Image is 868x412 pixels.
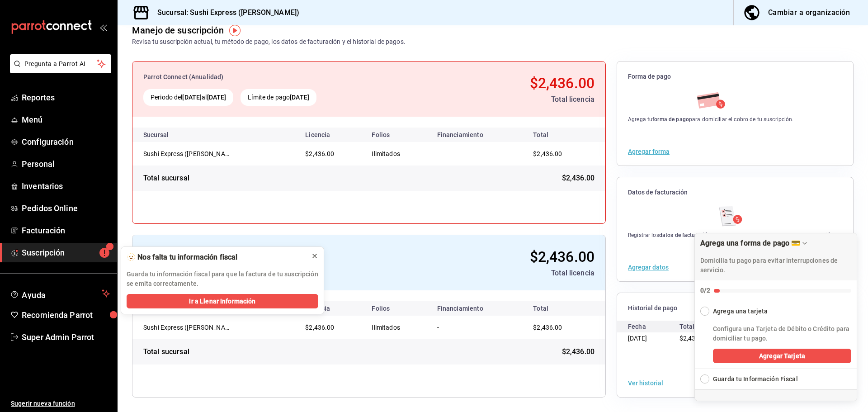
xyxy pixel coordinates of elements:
[298,301,364,316] th: Licencia
[305,150,334,157] span: $2,436.00
[628,231,835,239] div: Registrar los para poder generar las facturas de tu suscripción.
[143,149,234,158] div: Sushi Express ([PERSON_NAME])
[127,294,318,308] button: Ir a Llenar Información
[143,346,189,357] div: Total sucursal
[530,248,594,265] span: $2,436.00
[22,180,110,192] span: Inventarios
[241,89,316,106] div: Límite de pago
[132,37,406,47] div: Revisa tu suscripción actual, tu método de pago, los datos de facturación y el historial de pagos.
[143,323,234,332] div: Sushi Express ([PERSON_NAME])
[22,331,110,343] span: Super Admin Parrot
[522,128,605,142] th: Total
[700,239,800,247] div: Agrega una forma de pago 💳
[305,324,334,331] span: $2,436.00
[364,316,429,339] td: Ilimitados
[143,149,234,158] div: Sushi Express (Linda Vista)
[364,142,429,166] td: Ilimitados
[533,324,562,331] span: $2,436.00
[10,54,111,73] button: Pregunta a Parrot AI
[22,91,110,104] span: Reportes
[759,351,805,361] span: Agregar Tarjeta
[364,301,429,316] th: Folios
[695,233,857,301] button: Collapse Checklist
[132,24,224,37] div: Manejo de suscripción
[427,94,594,105] div: Total licencia
[628,72,842,81] span: Forma de pago
[679,321,731,332] div: Total
[695,301,857,316] button: Collapse Checklist
[679,335,708,342] span: $2,436.00
[562,173,594,184] span: $2,436.00
[127,270,318,289] p: Guarda tu información fiscal para que la factura de tu suscripción se emita correctamente.
[713,307,768,316] div: Agrega una tarjeta
[22,309,110,321] span: Recomienda Parrot
[229,25,241,36] img: Tooltip marker
[628,188,842,197] span: Datos de facturación
[143,323,234,332] div: Sushi Express (Linda Vista)
[143,246,420,256] div: Parrot Connect (Anualidad)
[562,346,594,357] span: $2,436.00
[22,136,110,148] span: Configuración
[143,89,233,106] div: Periodo del al
[22,158,110,170] span: Personal
[700,256,851,275] p: Domicilia tu pago para evitar interrupciones de servicio.
[522,301,605,316] th: Total
[628,304,842,313] span: Historial de pago
[430,316,523,339] td: -
[628,380,663,386] button: Ver historial
[652,116,689,123] strong: forma de pago
[430,301,523,316] th: Financiamiento
[695,369,857,389] button: Expand Checklist
[628,332,679,344] div: [DATE]
[11,399,110,408] span: Sugerir nueva función
[659,232,711,238] strong: datos de facturación
[430,128,523,142] th: Financiamiento
[298,128,364,142] th: Licencia
[290,94,309,101] strong: [DATE]
[150,7,299,18] h3: Sucursal: Sushi Express ([PERSON_NAME])
[6,66,111,75] a: Pregunta a Parrot AI
[628,148,670,155] button: Agregar forma
[22,202,110,214] span: Pedidos Online
[143,131,193,138] div: Sucursal
[24,59,97,69] span: Pregunta a Parrot AI
[189,297,255,306] span: Ir a Llenar Información
[22,224,110,237] span: Facturación
[713,324,851,343] p: Configura una Tarjeta de Débito o Crédito para domiciliar tu pago.
[628,115,794,123] div: Agrega tu para domiciliar el cobro de tu suscripción.
[700,286,710,295] div: 0/2
[713,374,798,384] div: Guarda tu Información Fiscal
[530,75,594,92] span: $2,436.00
[694,233,857,401] div: Agrega una forma de pago 💳
[430,142,523,166] td: -
[127,252,304,262] div: 🫥 Nos falta tu información fiscal
[713,349,851,363] button: Agregar Tarjeta
[143,173,189,184] div: Total sucursal
[143,72,420,82] div: Parrot Connect (Anualidad)
[99,24,107,31] button: open_drawer_menu
[207,94,226,101] strong: [DATE]
[364,128,429,142] th: Folios
[695,233,857,280] div: Drag to move checklist
[182,94,202,101] strong: [DATE]
[22,114,110,126] span: Menú
[768,6,850,19] div: Cambiar a organización
[628,264,669,270] button: Agregar datos
[628,321,679,332] div: Fecha
[427,268,594,279] div: Total licencia
[533,150,562,157] span: $2,436.00
[22,288,98,299] span: Ayuda
[22,246,110,259] span: Suscripción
